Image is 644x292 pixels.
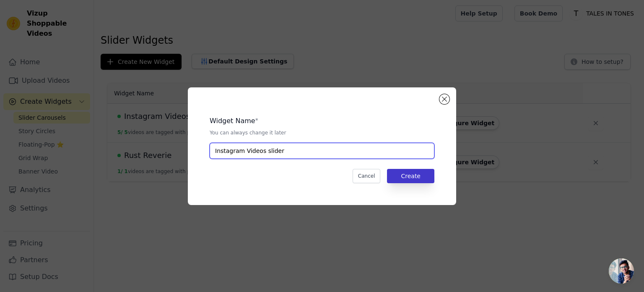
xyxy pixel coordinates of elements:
[387,169,434,183] button: Create
[210,116,255,126] legend: Widget Name
[609,258,634,284] div: Open chat
[439,94,449,104] button: Close modal
[353,169,381,183] button: Cancel
[210,129,434,136] p: You can always change it later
